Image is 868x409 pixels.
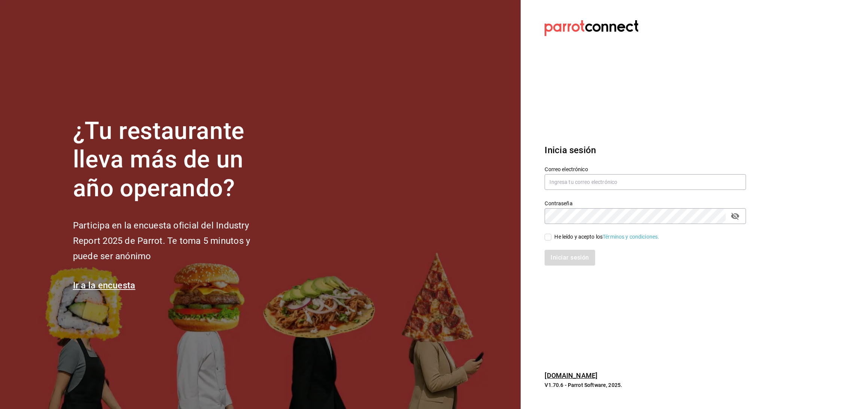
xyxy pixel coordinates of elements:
[73,280,135,291] a: Ir a la encuesta
[73,218,275,264] h2: Participa en la encuesta oficial del Industry Report 2025 de Parrot. Te toma 5 minutos y puede se...
[554,233,659,241] div: He leído y acepto los
[545,381,746,389] p: V1.70.6 - Parrot Software, 2025.
[603,234,659,240] a: Términos y condiciones.
[729,210,741,222] button: passwordField
[545,372,597,379] a: [DOMAIN_NAME]
[545,174,746,190] input: Ingresa tu correo electrónico
[545,166,746,172] label: Correo electrónico
[545,200,746,206] label: Contraseña
[73,117,275,203] h1: ¿Tu restaurante lleva más de un año operando?
[545,143,746,157] h3: Inicia sesión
